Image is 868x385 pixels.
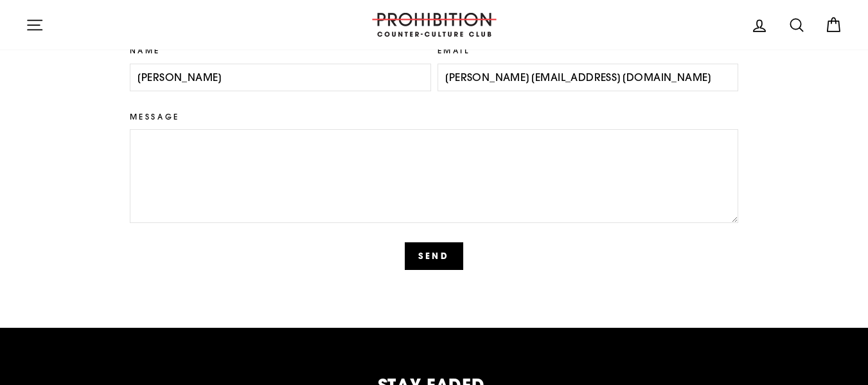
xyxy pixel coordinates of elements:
img: PROHIBITION COUNTER-CULTURE CLUB [370,13,499,37]
label: Name [130,44,431,57]
button: Send [405,242,464,269]
label: Email [438,44,739,57]
label: Message [130,111,739,123]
